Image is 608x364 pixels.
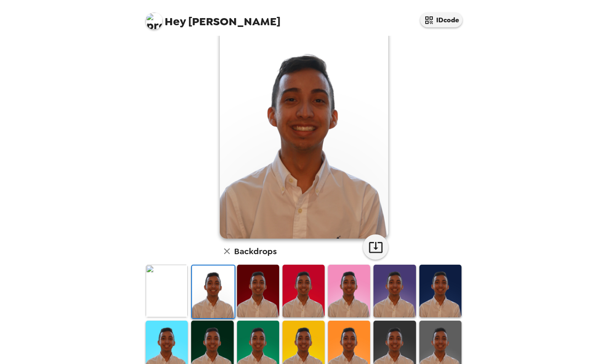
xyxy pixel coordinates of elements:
img: user [220,28,388,239]
button: IDcode [420,13,462,27]
span: [PERSON_NAME] [146,8,280,27]
h6: Backdrops [234,244,277,258]
img: profile pic [146,13,163,29]
span: Hey [165,14,186,29]
img: Original [146,265,188,317]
